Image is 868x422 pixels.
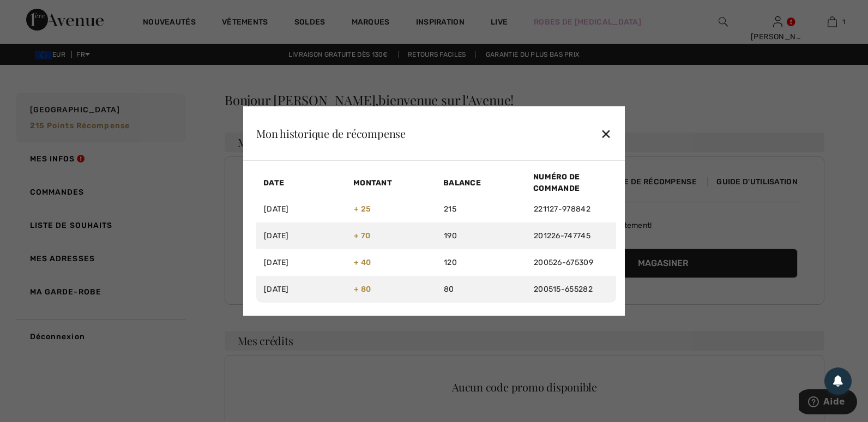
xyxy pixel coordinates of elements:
[25,8,46,17] span: Aide
[256,276,346,303] td: [DATE]
[436,170,526,196] th: Balance
[354,285,371,294] span: + 80
[256,222,346,249] td: [DATE]
[436,276,526,303] td: 80
[534,285,593,294] a: 200515-655282
[346,170,436,196] th: Montant
[534,258,593,267] a: 200526-675309
[256,128,406,139] div: Mon historique de récompense
[436,222,526,249] td: 190
[354,231,370,240] span: + 70
[526,170,616,196] th: Numéro de Commande
[534,231,590,240] a: 201226-747745
[436,249,526,276] td: 120
[256,196,346,222] td: [DATE]
[354,204,371,214] span: + 25
[354,258,371,267] span: + 40
[256,170,346,196] th: Date
[256,249,346,276] td: [DATE]
[436,196,526,222] td: 215
[534,204,590,214] a: 221127-978842
[600,122,612,145] div: ✕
